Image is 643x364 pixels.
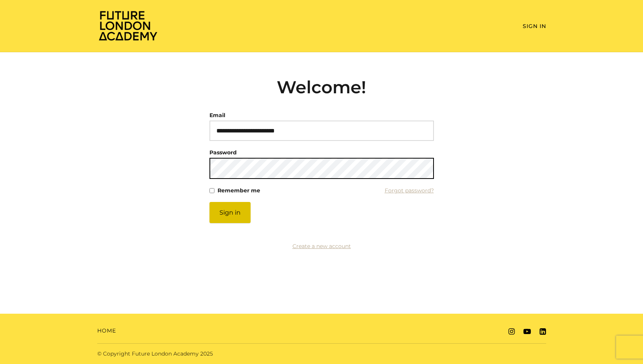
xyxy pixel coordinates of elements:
[385,185,434,196] a: Forgot password?
[292,243,351,250] a: Create a new account
[209,147,237,158] label: Password
[91,350,322,358] div: © Copyright Future London Academy 2025
[523,23,546,30] a: Sign In
[209,77,434,98] h2: Welcome!
[209,202,251,223] button: Sign in
[97,327,116,335] a: Home
[97,10,159,41] img: Home Page
[218,185,260,196] label: Remember me
[209,110,225,121] label: Email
